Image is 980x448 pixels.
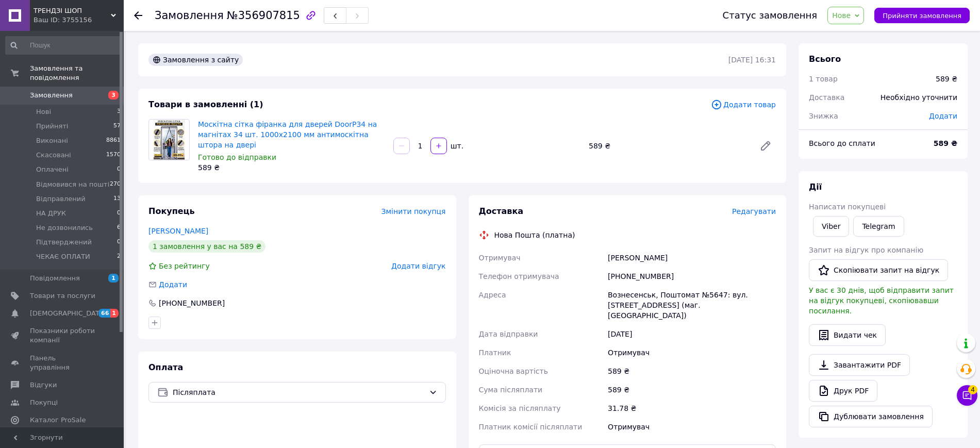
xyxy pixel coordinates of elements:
[479,349,511,357] span: Платник
[117,252,121,261] span: 2
[36,223,93,233] span: Не дозвонились
[479,367,548,375] span: Оціночна вартість
[36,165,69,174] span: Оплачені
[809,75,838,83] span: 1 товар
[36,252,90,261] span: ЧЕКАЄ ОПЛАТИ
[36,151,71,160] span: Скасовані
[492,230,578,240] div: Нова Пошта (платна)
[148,99,263,109] span: Товари в замовленні (1)
[479,206,524,216] span: Доставка
[606,380,778,399] div: 589 ₴
[106,151,121,160] span: 1570
[728,56,776,64] time: [DATE] 16:31
[148,240,265,253] div: 1 замовлення у вас на 589 ₴
[755,136,776,156] a: Редагувати
[227,9,300,22] span: №356907815
[585,139,751,153] div: 589 ₴
[723,10,818,21] div: Статус замовлення
[108,91,119,99] span: 3
[711,99,776,110] span: Додати товар
[874,86,964,109] div: Необхідно уточнити
[155,9,224,22] span: Замовлення
[809,324,886,346] button: Видати чек
[732,207,776,215] span: Редагувати
[936,74,957,84] div: 589 ₴
[30,64,124,82] span: Замовлення та повідомлення
[5,36,122,55] input: Пошук
[968,385,977,394] span: 4
[30,398,58,407] span: Покупці
[30,274,80,283] span: Повідомлення
[30,354,95,372] span: Панель управління
[36,180,109,189] span: Відмовився на пошті
[479,423,583,431] span: Платник комісії післяплати
[30,326,95,345] span: Показники роботи компанії
[117,107,121,117] span: 3
[30,91,73,100] span: Замовлення
[148,227,208,235] a: [PERSON_NAME]
[198,153,276,161] span: Готово до відправки
[606,248,778,267] div: [PERSON_NAME]
[606,267,778,286] div: [PHONE_NUMBER]
[809,93,844,102] span: Доставка
[117,165,121,174] span: 0
[479,330,538,338] span: Дата відправки
[809,286,954,315] span: У вас є 30 днів, щоб відправити запит на відгук покупцеві, скопіювавши посилання.
[154,120,184,160] img: Москітна сітка фіранка для дверей DoorP34 на магнітах 34 шт. 1000х2100 мм антимоскітна штора на д...
[148,362,183,372] span: Оплата
[391,262,445,270] span: Додати відгук
[36,122,68,131] span: Прийняті
[832,11,851,20] span: Нове
[957,385,977,406] button: Чат з покупцем4
[479,291,506,299] span: Адреса
[813,216,849,237] a: Viber
[479,272,559,280] span: Телефон отримувача
[108,274,119,283] span: 1
[809,112,838,120] span: Знижка
[148,206,195,216] span: Покупець
[448,141,464,151] div: шт.
[809,406,933,427] button: Дублювати замовлення
[809,139,875,147] span: Всього до сплати
[606,325,778,343] div: [DATE]
[34,6,111,15] span: ТРЕНДЗІ ШОП
[479,404,561,412] span: Комісія за післяплату
[30,309,106,318] span: [DEMOGRAPHIC_DATA]
[36,136,68,145] span: Виконані
[36,238,92,247] span: Підтверджений
[110,309,119,318] span: 1
[809,54,841,64] span: Всього
[853,216,904,237] a: Telegram
[479,386,543,394] span: Сума післяплати
[606,362,778,380] div: 589 ₴
[158,298,226,308] div: [PHONE_NUMBER]
[134,10,142,21] div: Повернутися назад
[36,209,66,218] span: НА ДРУК
[117,209,121,218] span: 0
[173,387,425,398] span: Післяплата
[809,259,948,281] button: Скопіювати запит на відгук
[30,380,57,390] span: Відгуки
[36,194,86,204] span: Відправлений
[148,54,243,66] div: Замовлення з сайту
[159,262,210,270] span: Без рейтингу
[809,182,822,192] span: Дії
[874,8,970,23] button: Прийняти замовлення
[479,254,521,262] span: Отримувач
[606,418,778,436] div: Отримувач
[809,246,923,254] span: Запит на відгук про компанію
[606,399,778,418] div: 31.78 ₴
[117,223,121,233] span: 6
[606,286,778,325] div: Вознесенськ, Поштомат №5647: вул. [STREET_ADDRESS] (маг. [GEOGRAPHIC_DATA])
[98,309,110,318] span: 66
[198,162,385,173] div: 589 ₴
[36,107,51,117] span: Нові
[381,207,446,215] span: Змінити покупця
[106,136,121,145] span: 8861
[198,120,377,149] a: Москітна сітка фіранка для дверей DoorP34 на магнітах 34 шт. 1000х2100 мм антимоскітна штора на д...
[809,203,886,211] span: Написати покупцеві
[113,194,121,204] span: 13
[159,280,187,289] span: Додати
[34,15,124,25] div: Ваш ID: 3755156
[934,139,957,147] b: 589 ₴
